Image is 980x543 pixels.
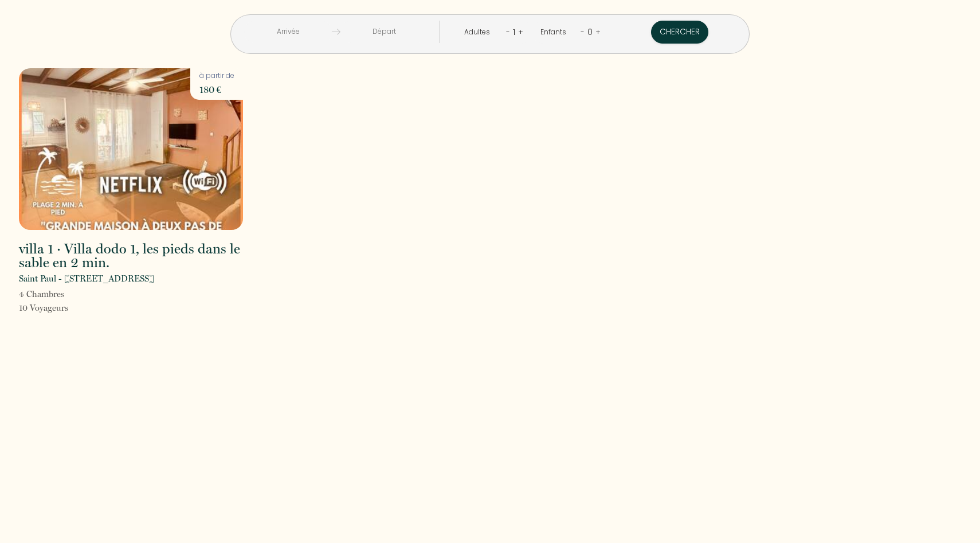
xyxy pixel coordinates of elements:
input: Arrivée [244,21,332,43]
img: guests [332,28,340,36]
a: + [595,26,601,37]
h2: villa 1 · Villa dodo 1, les pieds dans le sable en 2 min. [19,242,243,269]
div: 1 [510,23,518,41]
a: - [506,26,510,37]
p: Saint Paul - [STREET_ADDRESS] [19,272,154,286]
div: Enfants [540,27,570,38]
button: Chercher [651,21,708,44]
div: 0 [585,23,595,41]
p: 4 Chambre [19,287,68,301]
p: 10 Voyageur [19,301,68,315]
img: rental-image [19,68,243,230]
p: 180 € [199,81,234,97]
a: + [518,26,523,37]
span: s [61,289,64,299]
span: s [65,303,68,313]
input: Départ [340,21,428,43]
a: - [581,26,585,37]
div: Adultes [464,27,494,38]
p: à partir de [199,71,234,81]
